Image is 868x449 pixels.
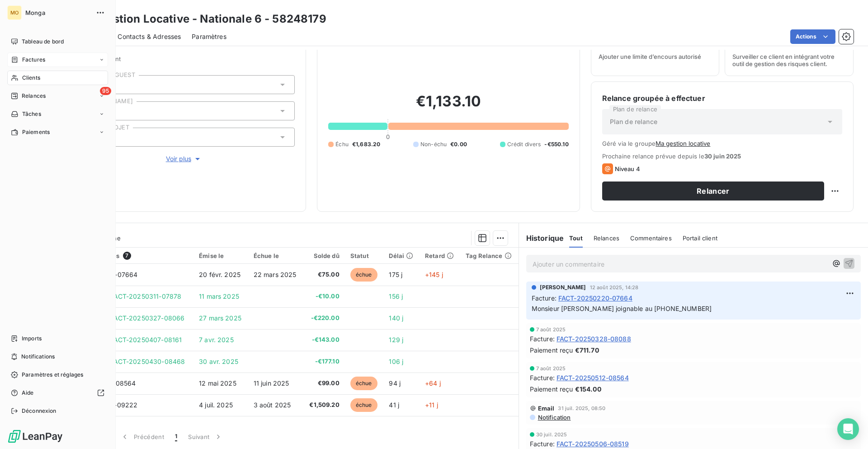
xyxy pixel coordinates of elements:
div: Tag Relance [466,252,513,259]
span: -€143.00 [308,335,339,344]
span: €1,509.20 [308,401,339,410]
span: Surveiller ce client en intégrant votre outil de gestion des risques client. [732,53,846,67]
button: Voir plus [73,154,295,164]
span: -€10.00 [308,292,339,301]
img: Logo LeanPay [7,429,63,444]
a: Paramètres et réglages [7,368,108,382]
span: 7 avr. 2025 [199,336,234,344]
span: Prochaine relance prévue depuis le [602,153,842,160]
a: Paiements [7,125,108,139]
button: Relancer [602,182,824,201]
div: Délai [389,252,414,259]
button: Précédent [115,427,170,446]
span: Tâches [22,110,41,118]
span: €0.00 [450,140,467,148]
span: Clients [22,74,40,82]
span: 175 j [389,271,402,278]
div: Solde dû [308,252,339,259]
span: 7 [123,252,131,260]
span: 7 août 2025 [536,327,566,332]
span: Échu [335,140,349,148]
a: Factures [7,53,108,67]
h2: €1,133.10 [328,92,568,119]
span: Notifications [21,353,55,361]
span: 20 févr. 2025 [199,271,241,278]
span: 0 [386,133,390,140]
span: -€220.00 [308,314,339,323]
span: Paiement reçu [530,345,573,355]
span: Tout [569,234,583,242]
span: 30 juin 2025 [704,153,741,160]
span: Propriétés Client [73,55,295,68]
span: 11 mars 2025 [199,292,239,300]
span: [PERSON_NAME] [540,283,586,291]
span: €711.70 [575,345,599,355]
span: -€177.10 [308,357,339,366]
span: +11 j [425,401,438,409]
span: Email [538,405,555,412]
div: MO [7,5,22,20]
span: Commentaires [630,234,672,242]
a: 95Relances [7,89,108,103]
span: 11 juin 2025 [254,379,289,387]
span: +145 j [425,271,443,278]
span: 3 août 2025 [254,401,291,409]
span: +64 j [425,379,441,387]
span: Monga [25,9,90,16]
h3: Ma Gestion Locative - Nationale 6 - 58248179 [80,11,326,27]
span: 41 j [389,401,399,409]
div: Retard [425,252,455,259]
span: 30 juil. 2025 [536,432,567,437]
span: Imports [22,334,42,343]
div: Statut [350,252,378,259]
a: Aide [7,386,108,400]
div: Open Intercom Messenger [837,418,859,440]
span: Portail client [683,234,717,242]
span: FACT-20250506-08519 [557,439,629,449]
span: 95 [100,87,111,95]
span: Relances [594,234,619,242]
span: Monsieur [PERSON_NAME] joignable au [PHONE_NUMBER] [532,305,712,312]
span: 22 mars 2025 [254,271,297,278]
span: Plan de relance [610,117,657,126]
span: TROP PERCU - FACT-20250430-08468 [63,358,185,365]
span: Crédit divers [507,140,541,148]
span: 12 mai 2025 [199,379,236,387]
span: €1,683.20 [352,140,380,148]
span: échue [350,268,377,282]
span: -€550.10 [544,140,568,148]
span: FACT-20250220-07664 [558,293,632,303]
span: échue [350,398,377,412]
span: Paiement reçu [530,384,573,394]
button: 1 [170,427,183,446]
span: Facture : [530,373,555,382]
span: 106 j [389,358,403,365]
span: Aide [22,389,34,397]
span: Facture : [532,293,557,303]
span: 1 [175,432,177,441]
span: TROP PERCU - FACT-20250327-08066 [63,314,184,322]
span: Tableau de bord [22,38,64,46]
a: Tâches [7,107,108,121]
button: Actions [790,29,835,44]
h6: Historique [519,233,564,244]
span: 27 mars 2025 [199,314,241,322]
span: Non-échu [420,140,447,148]
span: 31 juil. 2025, 08:50 [558,406,605,411]
span: Géré via le groupe [602,140,842,147]
span: 156 j [389,292,403,300]
span: €99.00 [308,379,339,388]
div: Pièces comptables [63,252,188,260]
h6: Relance groupée à effectuer [602,93,842,104]
span: TROP PERCU - FACT-20250311-07878 [63,292,181,300]
span: 30 avr. 2025 [199,358,238,365]
span: Facture : [530,334,555,344]
span: Factures [22,56,45,64]
a: Tableau de bord [7,34,108,49]
span: Déconnexion [22,407,57,415]
span: FACT-20250512-08564 [557,373,629,382]
span: Notification [537,414,571,421]
span: €75.00 [308,270,339,279]
span: 12 août 2025, 14:28 [590,285,639,290]
div: Échue le [254,252,298,259]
